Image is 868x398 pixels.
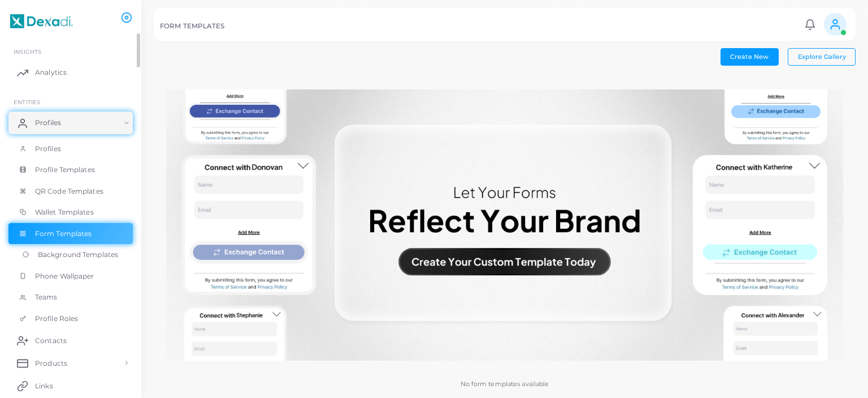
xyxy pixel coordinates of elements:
[35,271,94,281] span: Phone Wallpaper
[8,138,133,160] a: Profiles
[14,48,41,55] span: INSIGHTS
[38,250,118,260] span: Background Templates
[10,11,73,32] img: logo
[8,112,133,134] a: Profiles
[8,308,133,329] a: Profile Roles
[35,118,61,128] span: Profiles
[8,374,133,397] a: Links
[8,202,133,223] a: Wallet Templates
[8,223,133,245] a: Form Templates
[35,207,94,217] span: Wallet Templates
[35,314,78,324] span: Profile Roles
[8,352,133,374] a: Products
[730,53,769,61] span: Create New
[8,61,133,84] a: Analytics
[8,329,133,352] a: Contacts
[35,67,67,78] span: Analytics
[8,286,133,308] a: Teams
[35,229,92,239] span: Form Templates
[35,292,58,302] span: Teams
[8,244,133,266] a: Background Templates
[35,358,67,369] span: Products
[8,266,133,287] a: Phone Wallpaper
[461,379,549,389] p: No form templates available
[160,22,225,30] h5: FORM TEMPLATES
[35,144,61,154] span: Profiles
[35,186,103,196] span: QR Code Templates
[788,48,856,65] button: Explore Gallery
[721,48,779,65] button: Create New
[166,89,843,361] img: No form templates
[35,165,95,175] span: Profile Templates
[14,99,40,105] span: ENTITIES
[35,336,67,346] span: Contacts
[798,53,846,61] span: Explore Gallery
[8,159,133,181] a: Profile Templates
[35,381,53,391] span: Links
[8,181,133,202] a: QR Code Templates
